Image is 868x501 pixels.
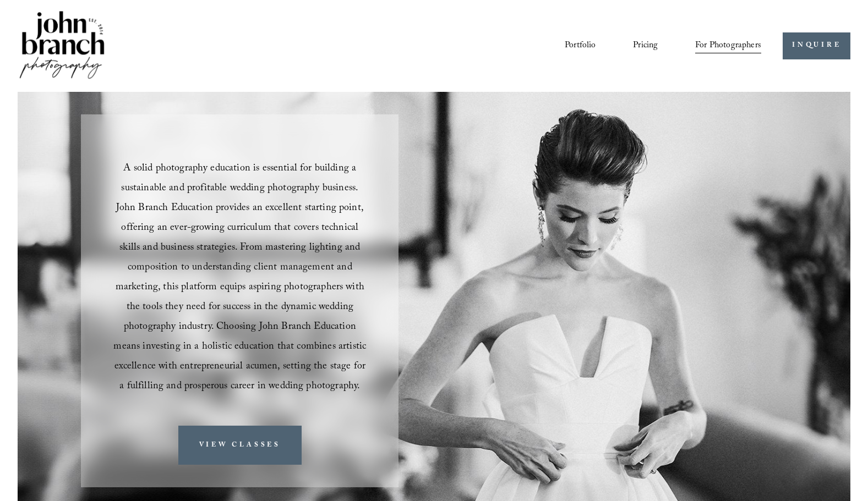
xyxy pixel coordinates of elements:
span: A solid photography education is essential for building a sustainable and profitable wedding phot... [113,161,369,395]
span: For Photographers [695,37,761,54]
a: Portfolio [565,36,596,55]
a: INQUIRE [783,32,850,59]
img: John Branch IV Photography [18,9,107,83]
a: folder dropdown [695,36,761,55]
a: Pricing [633,36,658,55]
a: VIEW CLASSES [178,426,302,465]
